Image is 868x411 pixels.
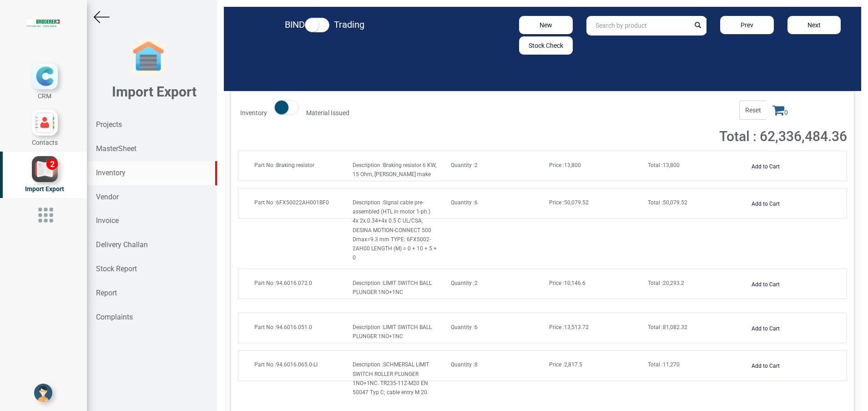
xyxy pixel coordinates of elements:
[739,101,767,120] span: Reset
[254,199,329,206] span: 6FX50022AH001BF0
[648,280,684,286] span: 20,293.2
[767,101,794,120] span: 0
[353,199,437,261] span: Signal cable pre-assembled (HTL in motor 1-ph.) 4x 2x 0.34+4x 0.5 C UL/CSA, DESINA MOTION-CONNECT...
[746,322,785,335] button: Add to Cart
[549,280,585,286] span: 10,146.6
[254,162,314,168] span: Braking resistor
[451,324,474,330] strong: Quantity :
[130,39,167,75] img: garage-closed.png
[648,324,687,330] span: 81,082.32
[549,324,564,330] strong: Price :
[38,92,51,100] span: CRM
[46,158,58,170] div: 2
[96,168,126,177] strong: Inventory
[451,280,474,286] strong: Quantity :
[306,109,349,117] strong: Material Issued
[746,360,785,373] button: Add to Cart
[254,280,276,286] strong: Part No :
[746,278,785,291] button: Add to Cart
[353,162,436,178] span: Braking resistor 6 KW, 15 Ohm, [PERSON_NAME] make
[353,162,383,168] strong: Description :
[549,199,564,206] strong: Price :
[112,84,197,100] b: Import Export
[648,199,687,206] span: 50,079.52
[648,199,663,206] strong: Total :
[549,199,589,206] span: 50,079.52
[96,193,119,201] strong: Vendor
[586,16,690,36] input: Search by product
[451,162,478,168] span: 2
[254,324,312,330] span: 94.6016.051.0
[549,324,589,330] span: 13,513.72
[254,162,276,168] strong: Part No :
[254,199,276,206] strong: Part No :
[353,324,432,340] span: LIMIT SWITCH BALL PLUNGER 1NO+1NC
[96,240,148,249] strong: Delivery Challan
[720,16,773,34] button: Prev
[353,361,383,368] strong: Description :
[254,324,276,330] strong: Part No :
[746,160,785,173] button: Add to Cart
[353,199,383,206] strong: Description :
[451,162,474,168] strong: Quantity :
[334,19,364,30] strong: Trading
[353,324,383,330] strong: Description :
[96,289,117,297] strong: Report
[451,324,478,330] span: 6
[549,280,564,286] strong: Price :
[254,280,312,286] span: 94.6016.072.0
[549,162,581,168] span: 13,800
[353,280,383,286] strong: Description :
[96,144,136,153] strong: MasterSheet
[549,162,564,168] strong: Price :
[254,361,318,368] span: 94.6016.065.0-LI
[451,199,478,206] span: 6
[25,185,64,193] span: Import Export
[648,162,663,168] strong: Total :
[32,139,58,146] span: Contacts
[451,361,474,368] strong: Quantity :
[656,129,847,144] h2: Total : 62,336,484.36
[648,361,680,368] span: 11,270
[240,109,267,117] strong: Inventory
[549,361,582,368] span: 2,817.5
[648,162,680,168] span: 13,800
[96,120,122,129] strong: Projects
[451,280,478,286] span: 2
[96,216,119,225] strong: Invoice
[96,313,133,321] strong: Complaints
[746,198,785,211] button: Add to Cart
[519,36,572,55] button: Stock Check
[648,324,663,330] strong: Total :
[285,19,305,30] strong: BIND
[353,280,432,295] span: LIMIT SWITCH BALL PLUNGER 1NO+1NC
[353,361,429,395] span: SCHMERSAL LIMIT SWITCH ROLLER PLUNGER 1NO+1NC. TR235-11Z-M20 EN 50047 Typ C; cable entry M 20.
[451,199,474,206] strong: Quantity :
[787,16,841,34] button: Next
[96,264,137,273] strong: Stock Report
[254,361,276,368] strong: Part No :
[648,361,663,368] strong: Total :
[519,16,572,34] button: New
[648,280,663,286] strong: Total :
[549,361,564,368] strong: Price :
[451,361,478,368] span: 8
